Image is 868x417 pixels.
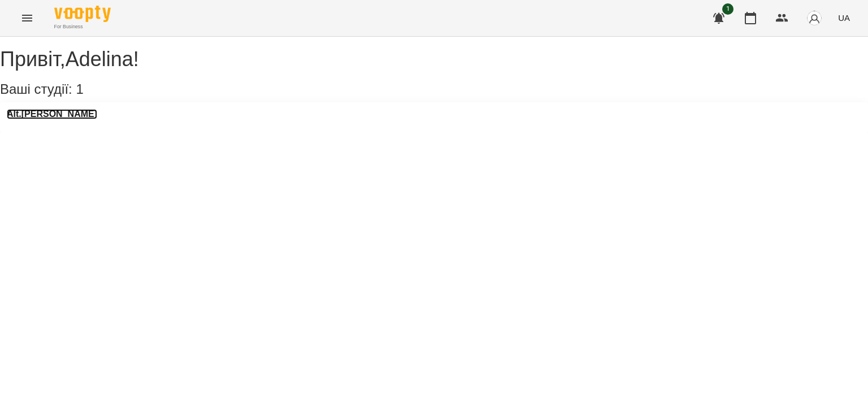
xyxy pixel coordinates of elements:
span: 1 [76,81,83,97]
img: avatar_s.png [806,10,822,26]
span: 1 [722,3,734,15]
span: For Business [54,23,111,31]
button: Menu [14,5,41,32]
img: Voopty Logo [54,6,111,22]
button: UA [834,7,854,28]
a: Alt.[PERSON_NAME] [7,109,97,119]
span: UA [838,12,850,24]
